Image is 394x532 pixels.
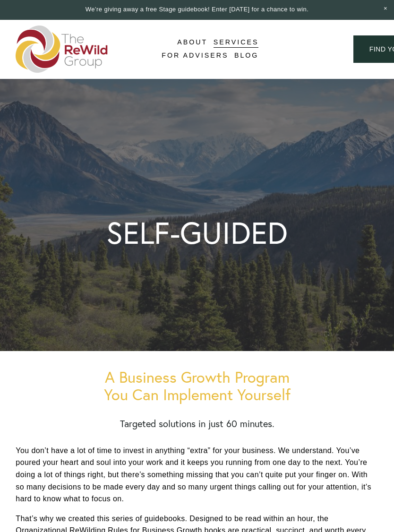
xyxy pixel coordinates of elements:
[177,36,207,49] span: About
[234,49,259,62] a: Blog
[16,445,378,505] p: You don’t have a lot of time to invest in anything “extra” for your business. We understand. You’...
[162,49,228,62] a: For Advisers
[16,26,108,73] img: The ReWild Group
[16,369,378,403] h1: A Business Growth Program You Can Implement Yourself
[106,217,288,248] h1: SELF-GUIDED
[16,418,378,429] h2: Targeted solutions in just 60 minutes.
[177,36,207,49] a: folder dropdown
[214,36,259,49] a: folder dropdown
[214,36,259,49] span: Services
